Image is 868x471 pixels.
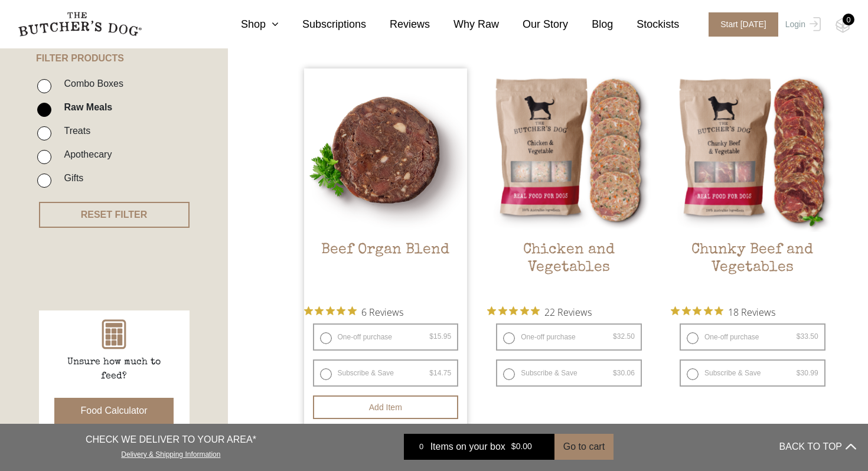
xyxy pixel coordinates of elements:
[836,18,850,33] img: TBD_Cart-Empty.png
[613,17,679,32] a: Stockists
[413,441,430,453] div: 0
[39,202,190,228] button: RESET FILTER
[613,369,617,377] span: $
[487,241,651,297] h2: Chicken and Vegetables
[313,323,459,351] label: One-off purchase
[779,433,856,461] button: BACK TO TOP
[430,17,499,32] a: Why Raw
[782,12,821,37] a: Login
[843,14,854,25] div: 0
[499,17,568,32] a: Our Story
[58,76,123,91] label: Combo Boxes
[304,303,403,320] button: Rated 5 out of 5 stars from 6 reviews. Jump to reviews.
[709,12,778,37] span: Start [DATE]
[671,68,834,232] img: Chunky Beef and Vegetables
[58,123,90,139] label: Treats
[86,433,256,447] p: CHECK WE DELIVER TO YOUR AREA*
[58,170,83,186] label: Gifts
[613,369,635,377] bdi: 30.06
[54,398,174,424] button: Food Calculator
[487,68,651,297] a: Chicken and VegetablesChicken and Vegetables
[671,241,834,297] h2: Chunky Beef and Vegetables
[487,68,651,232] img: Chicken and Vegetables
[797,369,818,377] bdi: 30.99
[797,369,801,377] span: $
[279,17,366,32] a: Subscriptions
[429,332,451,341] bdi: 15.95
[313,395,459,419] button: Add item
[671,68,834,297] a: Chunky Beef and VegetablesChunky Beef and Vegetables
[429,369,433,377] span: $
[487,303,592,320] button: Rated 4.9 out of 5 stars from 22 reviews. Jump to reviews.
[496,359,642,387] label: Subscribe & Save
[554,434,614,460] button: Go to cart
[797,332,801,341] span: $
[404,434,554,460] a: 0 Items on your box $0.00
[680,323,825,351] label: One-off purchase
[55,355,173,384] p: Unsure how much to feed?
[430,440,505,454] span: Items on your box
[429,332,433,341] span: $
[304,68,468,297] a: Beef Organ Blend
[511,442,516,452] span: $
[366,17,430,32] a: Reviews
[313,359,459,387] label: Subscribe & Save
[613,332,617,341] span: $
[58,146,112,162] label: Apothecary
[361,303,403,320] span: 6 Reviews
[697,12,782,37] a: Start [DATE]
[568,17,613,32] a: Blog
[496,323,642,351] label: One-off purchase
[58,99,112,115] label: Raw Meals
[121,447,220,459] a: Delivery & Shipping Information
[613,332,635,341] bdi: 32.50
[671,303,775,320] button: Rated 5 out of 5 stars from 18 reviews. Jump to reviews.
[728,303,775,320] span: 18 Reviews
[217,17,279,32] a: Shop
[544,303,592,320] span: 22 Reviews
[797,332,818,341] bdi: 33.50
[680,359,825,387] label: Subscribe & Save
[304,241,468,297] h2: Beef Organ Blend
[429,369,451,377] bdi: 14.75
[511,442,532,452] bdi: 0.00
